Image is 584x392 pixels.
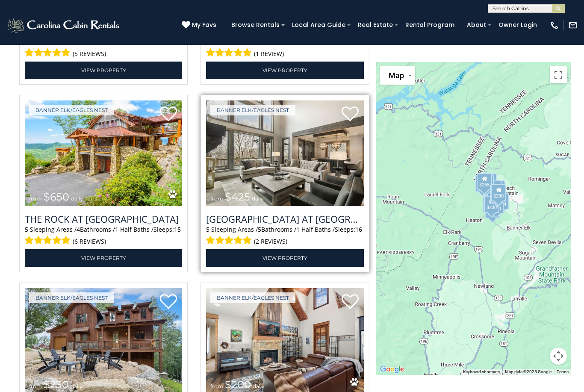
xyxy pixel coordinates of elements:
[206,38,363,59] div: Sleeping Areas / Bathrooms / Sleeps:
[210,383,223,389] span: from
[25,225,28,233] span: 5
[227,18,284,32] a: Browse Rentals
[25,38,28,46] span: 6
[206,100,363,206] img: Sunset Ridge Hideaway at Eagles Nest
[252,195,264,202] span: daily
[253,383,265,389] span: daily
[71,195,83,202] span: daily
[210,292,295,303] a: Banner Elk/Eagles Nest
[494,18,541,32] a: Owner Login
[25,100,182,206] img: The Rock at Eagles Nest
[206,100,363,206] a: Sunset Ridge Hideaway at Eagles Nest from $425 daily
[296,225,335,233] span: 1 Half Baths /
[380,66,415,85] button: Change map style
[378,364,406,375] a: Open this area in Google Maps (opens a new window)
[225,191,250,203] span: $425
[73,48,106,59] span: (5 reviews)
[258,38,261,46] span: 3
[483,196,498,213] div: $305
[25,100,182,206] a: The Rock at Eagles Nest from $650 daily
[29,105,114,115] a: Banner Elk/Eagles Nest
[484,196,499,213] div: $230
[77,225,80,233] span: 4
[505,369,552,374] span: Map data ©2025 Google
[29,383,42,389] span: from
[25,212,182,225] h3: The Rock at Eagles Nest
[288,18,350,32] a: Local Area Guide
[254,48,284,59] span: (1 review)
[25,38,182,59] div: Sleeping Areas / Bathrooms / Sleeps:
[6,17,122,34] img: White-1-2.png
[160,293,177,311] a: Add to favorites
[206,212,363,225] a: [GEOGRAPHIC_DATA] at [GEOGRAPHIC_DATA]
[550,21,559,30] img: phone-regular-white.png
[160,106,177,124] a: Add to favorites
[206,62,363,79] a: View Property
[475,175,491,192] div: $285
[44,378,69,391] span: $230
[487,180,503,197] div: $315
[490,184,506,201] div: $230
[29,292,114,303] a: Banner Elk/Eagles Nest
[136,38,142,46] span: 26
[192,21,216,29] span: My Favs
[44,191,69,203] span: $650
[77,38,80,46] span: 6
[206,38,209,46] span: 4
[25,225,182,247] div: Sleeping Areas / Bathrooms / Sleeps:
[25,62,182,79] a: View Property
[463,369,500,375] button: Keyboard shortcuts
[210,105,295,115] a: Banner Elk/Eagles Nest
[557,369,569,374] a: Terms (opens in new tab)
[354,18,397,32] a: Real Estate
[182,21,218,30] a: My Favs
[550,348,567,365] button: Map camera controls
[317,38,324,46] span: 14
[477,173,493,190] div: $265
[115,225,153,233] span: 1 Half Baths /
[389,71,404,80] span: Map
[254,236,287,247] span: (2 reviews)
[206,249,363,267] a: View Property
[206,225,209,233] span: 5
[378,364,406,375] img: Google
[225,378,251,391] span: $200
[210,195,223,202] span: from
[29,195,42,202] span: from
[73,236,106,247] span: (6 reviews)
[568,21,578,30] img: mail-regular-white.png
[71,383,83,389] span: daily
[174,225,181,233] span: 15
[25,212,182,225] a: The Rock at [GEOGRAPHIC_DATA]
[491,184,507,201] div: $230
[258,225,261,233] span: 5
[206,212,363,225] h3: Sunset Ridge Hideaway at Eagles Nest
[550,66,567,83] button: Toggle fullscreen view
[355,225,362,233] span: 16
[206,225,363,247] div: Sleeping Areas / Bathrooms / Sleeps:
[25,249,182,267] a: View Property
[463,18,490,32] a: About
[342,293,359,311] a: Add to favorites
[342,106,359,124] a: Add to favorites
[401,18,459,32] a: Rental Program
